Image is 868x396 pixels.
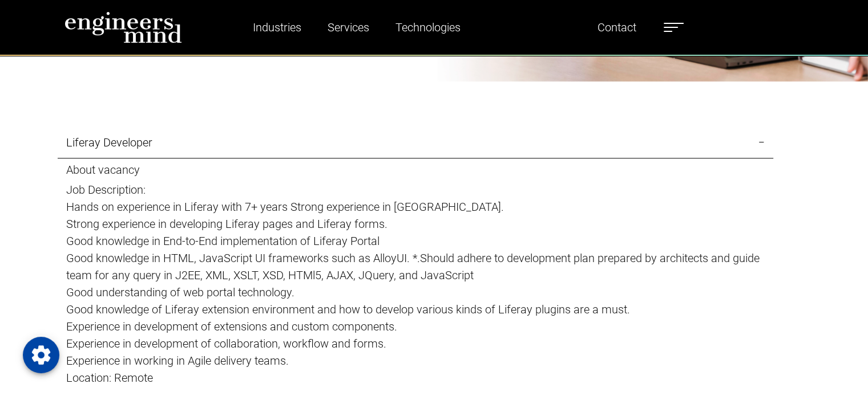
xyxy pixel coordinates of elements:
[66,215,765,232] p: Strong experience in developing Liferay pages and Liferay forms.
[66,335,765,352] p: Experience in development of collaboration, workflow and forms.
[66,318,765,335] p: Experience in development of extensions and custom components.
[391,14,465,40] a: Technologies
[66,181,765,198] p: Job Description:
[66,163,765,177] h5: About vacancy
[593,14,641,40] a: Contact
[66,352,765,369] p: Experience in working in Agile delivery teams.
[66,232,765,250] p: Good knowledge in End-to-End implementation of Liferay Portal
[66,198,765,215] p: Hands on experience in Liferay with 7+ years Strong experience in [GEOGRAPHIC_DATA].
[66,284,765,301] p: Good understanding of web portal technology.
[64,11,182,43] img: logo
[323,14,374,40] a: Services
[66,369,765,386] p: Location: Remote
[58,127,773,158] a: Liferay Developer
[248,14,306,40] a: Industries
[66,250,765,284] p: Good knowledge in HTML, JavaScript UI frameworks such as AlloyUI. *.Should adhere to development ...
[66,301,765,318] p: Good knowledge of Liferay extension environment and how to develop various kinds of Liferay plugi...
